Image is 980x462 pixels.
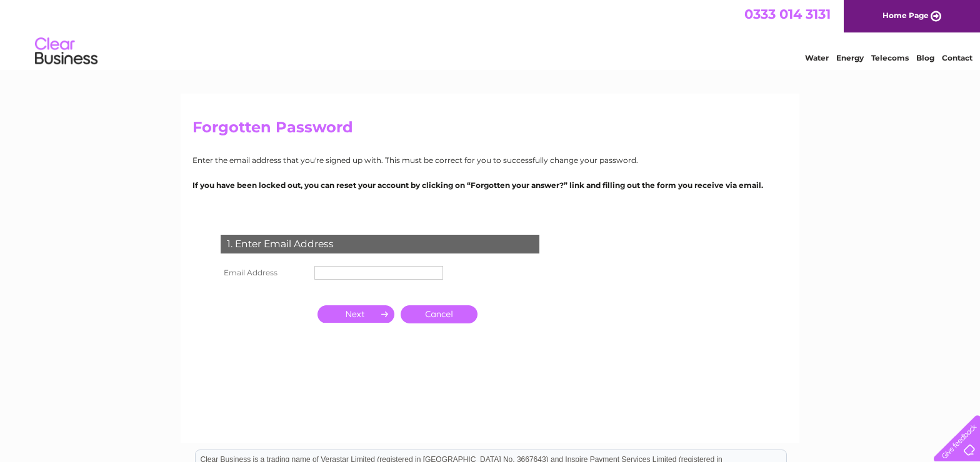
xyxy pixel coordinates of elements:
a: Cancel [401,305,477,323]
img: logo.png [34,32,98,71]
a: Energy [836,53,864,62]
a: Telecoms [871,53,909,62]
h2: Forgotten Password [192,119,787,142]
a: 0333 014 3131 [744,6,831,22]
p: If you have been locked out, you can reset your account by clicking on “Forgotten your answer?” l... [192,179,787,191]
a: Contact [942,53,972,62]
a: Water [805,53,829,62]
div: Clear Business is a trading name of Verastar Limited (registered in [GEOGRAPHIC_DATA] No. 3667643... [196,7,786,61]
div: 1. Enter Email Address [221,235,539,253]
th: Email Address [217,263,311,283]
a: Blog [916,53,934,62]
p: Enter the email address that you're signed up with. This must be correct for you to successfully ... [192,154,787,166]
